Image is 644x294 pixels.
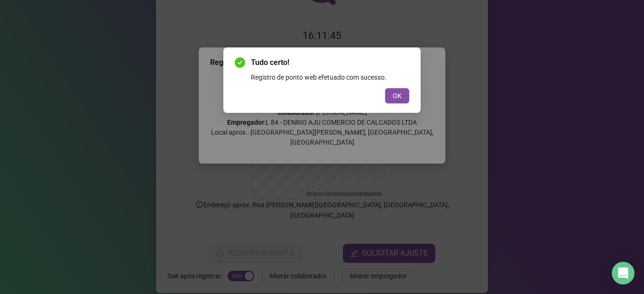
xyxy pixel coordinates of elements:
span: Tudo certo! [251,57,409,68]
span: check-circle [235,57,245,68]
button: OK [385,88,409,103]
div: Open Intercom Messenger [612,262,635,285]
div: Registro de ponto web efetuado com sucesso. [251,72,409,83]
span: OK [393,91,402,101]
